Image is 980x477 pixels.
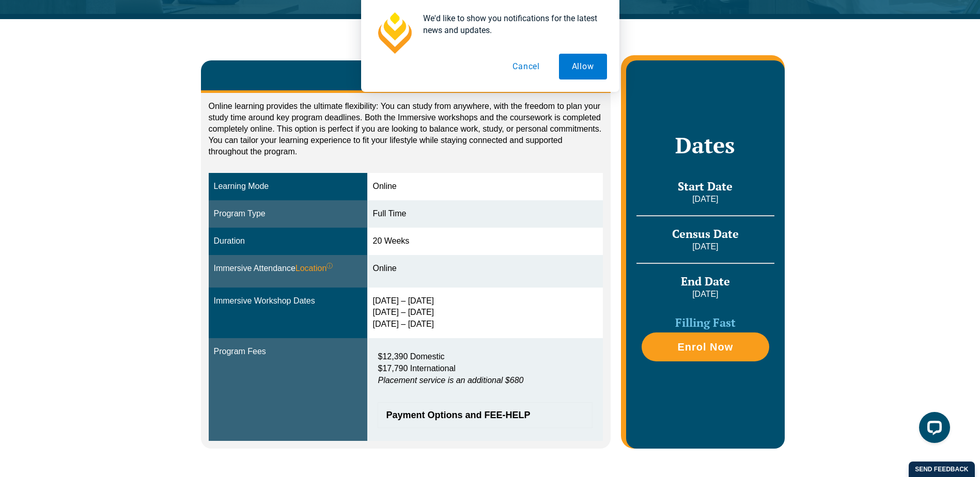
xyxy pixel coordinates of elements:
[378,352,444,361] span: $12,390 Domestic
[209,101,603,157] p: Online learning provides the ultimate flexibility: You can study from anywhere, with the freedom ...
[372,295,598,331] div: [DATE] – [DATE] [DATE] – [DATE] [DATE] – [DATE]
[214,295,363,307] div: Immersive Workshop Dates
[559,54,607,79] button: Allow
[214,181,363,193] div: Learning Mode
[415,12,607,36] div: We'd like to show you notifications for the latest news and updates.
[295,263,333,275] span: Location
[678,179,733,194] span: Start Date
[374,12,415,54] img: notification icon
[636,194,774,205] p: [DATE]
[500,54,553,79] button: Cancel
[677,342,733,352] span: Enrol Now
[636,241,774,252] p: [DATE]
[681,274,730,289] span: End Date
[326,262,333,269] sup: ⓘ
[378,364,455,373] span: $17,790 International
[636,289,774,300] p: [DATE]
[214,346,363,358] div: Program Fees
[201,60,611,448] div: Tabs. Open items with Enter or Space, close with Escape and navigate using the Arrow keys.
[672,226,739,241] span: Census Date
[214,235,363,247] div: Duration
[214,263,363,275] div: Immersive Attendance
[386,410,574,420] span: Payment Options and FEE-HELP
[675,315,736,330] span: Filling Fast
[214,208,363,220] div: Program Type
[372,263,598,275] div: Online
[372,181,598,193] div: Online
[636,132,774,158] h2: Dates
[372,208,598,220] div: Full Time
[642,332,769,361] a: Enrol Now
[378,376,523,385] em: Placement service is an additional $680
[911,408,954,451] iframe: LiveChat chat widget
[372,235,598,247] div: 20 Weeks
